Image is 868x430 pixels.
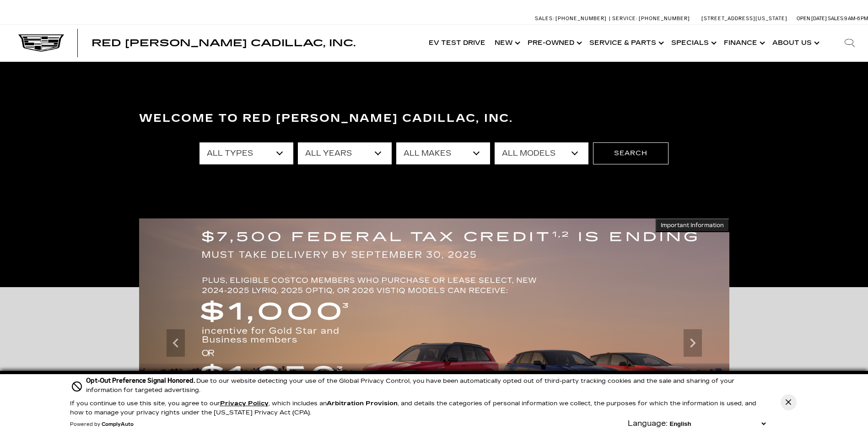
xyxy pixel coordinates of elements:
[70,400,756,416] p: If you continue to use this site, you agree to our , which includes an , and details the categori...
[585,25,667,61] a: Service & Parts
[396,142,490,164] select: Filter by make
[701,16,787,22] a: [STREET_ADDRESS][US_STATE]
[639,16,690,22] span: [PHONE_NUMBER]
[768,25,822,61] a: About Us
[797,16,827,22] span: Open [DATE]
[667,25,719,61] a: Specials
[490,25,523,61] a: New
[327,400,398,407] strong: Arbitration Provision
[655,218,729,232] button: Important Information
[102,422,134,427] a: ComplyAuto
[612,16,637,22] span: Service:
[828,16,844,22] span: Sales:
[661,222,724,229] span: Important Information
[684,329,702,357] div: Next
[535,16,554,22] span: Sales:
[535,16,609,21] a: Sales: [PHONE_NUMBER]
[298,142,392,164] select: Filter by year
[70,422,134,427] div: Powered by
[719,25,768,61] a: Finance
[92,38,356,49] span: Red [PERSON_NAME] Cadillac, Inc.
[92,38,356,48] a: Red [PERSON_NAME] Cadillac, Inc.
[593,142,669,164] button: Search
[139,109,729,128] h3: Welcome to Red [PERSON_NAME] Cadillac, Inc.
[844,16,868,22] span: 9 AM-6 PM
[86,377,196,385] span: Opt-Out Preference Signal Honored .
[199,142,293,164] select: Filter by type
[668,419,768,428] select: Language Select
[18,34,64,52] img: Cadillac Dark Logo with Cadillac White Text
[86,376,768,395] div: Due to our website detecting your use of the Global Privacy Control, you have been automatically ...
[495,142,588,164] select: Filter by model
[781,394,797,410] button: Close Button
[167,329,185,357] div: Previous
[424,25,490,61] a: EV Test Drive
[220,400,269,407] a: Privacy Policy
[555,16,607,22] span: [PHONE_NUMBER]
[609,16,692,21] a: Service: [PHONE_NUMBER]
[628,420,668,427] div: Language:
[523,25,585,61] a: Pre-Owned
